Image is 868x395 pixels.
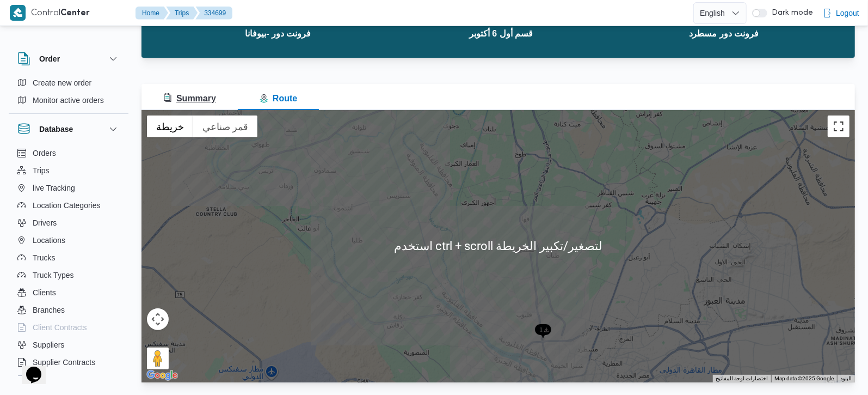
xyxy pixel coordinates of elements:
[13,214,124,232] button: Drivers
[13,92,124,109] button: Monitor active orders
[767,9,813,17] span: Dark mode
[195,7,232,20] button: 334699
[245,27,311,40] span: فرونت دور -بيوفانا
[39,123,73,136] h3: Database
[9,144,128,380] div: Database
[13,319,124,336] button: Client Contracts
[147,308,169,330] button: عناصر التحكّم بطريقة عرض الخريطة
[13,144,124,162] button: Orders
[33,94,104,107] span: Monitor active orders
[39,52,60,65] h3: Order
[193,116,257,137] button: عرض صور القمر الصناعي
[33,181,75,195] span: live Tracking
[33,373,60,386] span: Devices
[33,216,57,229] span: Drivers
[13,179,124,197] button: live Tracking
[689,27,759,40] span: فرونت دور مسطرد
[836,7,859,20] span: Logout
[33,338,64,351] span: Suppliers
[33,269,73,282] span: Truck Types
[716,375,768,382] button: اختصارات لوحة المفاتيح
[13,197,124,214] button: Location Categories
[13,301,124,319] button: Branches
[147,348,169,369] button: اسحب الدليل على الخريطة لفتح "التجوّل الافتراضي".
[33,147,56,160] span: Orders
[33,303,65,317] span: Branches
[13,284,124,301] button: Clients
[774,375,834,381] span: Map data ©2025 Google
[840,375,852,381] a: البنود
[11,351,46,384] iframe: chat widget
[10,5,26,21] img: X8yXhbKr1z7QwAAAABJRU5ErkJggg==
[166,7,198,20] button: Trips
[147,116,193,137] button: عرض خريطة الشارع
[13,232,124,249] button: Locations
[33,164,50,177] span: Trips
[136,7,168,20] button: Home
[33,76,91,89] span: Create new order
[260,94,297,103] span: Route
[13,162,124,179] button: Trips
[33,251,55,264] span: Trucks
[13,74,124,92] button: Create new order
[17,52,120,65] button: Order
[144,368,180,382] img: Google
[828,116,849,137] button: تبديل إلى العرض ملء الشاشة
[33,199,101,212] span: Location Categories
[163,94,216,103] span: Summary
[33,286,56,299] span: Clients
[33,321,87,334] span: Client Contracts
[13,354,124,371] button: Supplier Contracts
[33,234,65,247] span: Locations
[144,368,180,382] a: ‏فتح هذه المنطقة في "خرائط Google" (يؤدي ذلك إلى فتح نافذة جديدة)
[469,27,533,40] span: قسم أول 6 أكتوبر
[13,249,124,266] button: Trucks
[60,9,90,17] b: Center
[9,74,128,113] div: Order
[13,371,124,388] button: Devices
[17,123,120,136] button: Database
[13,336,124,354] button: Suppliers
[33,356,95,369] span: Supplier Contracts
[13,266,124,284] button: Truck Types
[818,2,864,24] button: Logout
